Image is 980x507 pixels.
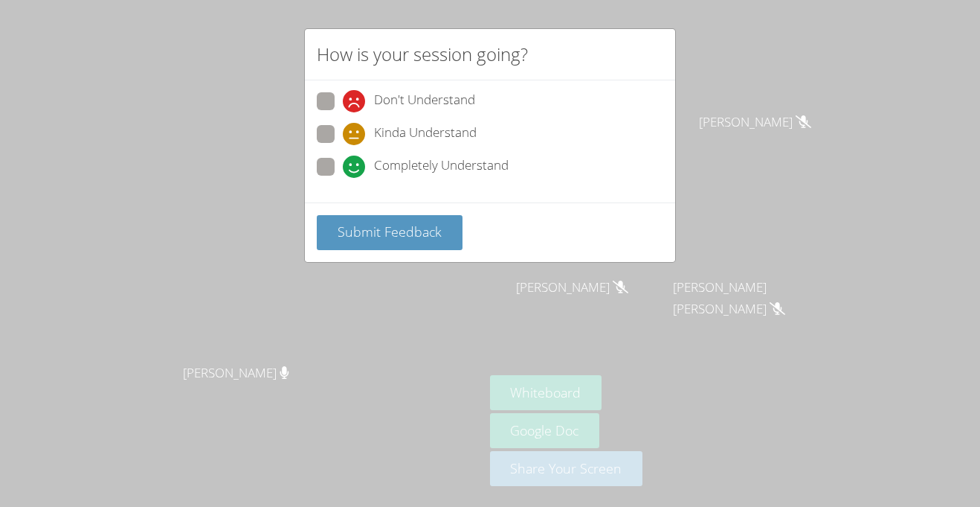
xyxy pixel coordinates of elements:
[317,41,528,68] h2: How is your session going?
[338,223,442,240] span: Submit Feedback
[374,90,475,112] span: Don't Understand
[317,215,462,250] button: Submit Feedback
[374,156,509,178] span: Completely Understand
[374,123,477,145] span: Kinda Understand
